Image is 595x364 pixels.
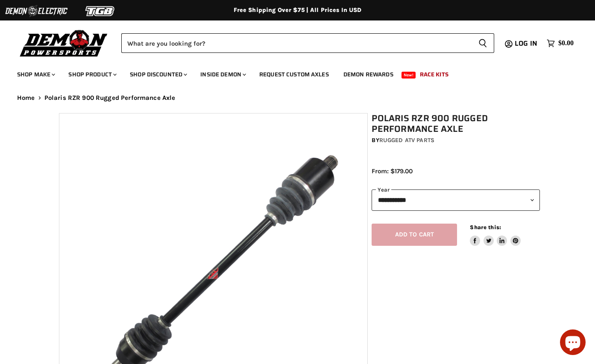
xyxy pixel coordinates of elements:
[515,38,537,49] span: Log in
[470,224,521,246] aside: Share this:
[121,33,472,53] input: Search
[372,189,540,210] select: year
[337,66,400,83] a: Demon Rewards
[17,94,35,102] a: Home
[62,66,122,83] a: Shop Product
[194,66,251,83] a: Inside Demon
[11,62,572,83] ul: Main menu
[68,3,132,19] img: TGB Logo 2
[121,33,494,53] form: Product
[402,72,416,79] span: New!
[379,137,434,144] a: Rugged ATV Parts
[4,3,68,19] img: Demon Electric Logo 2
[413,66,455,83] a: Race Kits
[372,167,413,175] span: From: $179.00
[557,329,588,357] inbox-online-store-chat: Shopify online store chat
[372,136,540,145] div: by
[542,37,578,50] a: $0.00
[123,66,192,83] a: Shop Discounted
[11,66,60,83] a: Shop Make
[472,33,494,53] button: Search
[253,66,335,83] a: Request Custom Axles
[511,40,542,47] a: Log in
[470,224,501,230] span: Share this:
[372,113,540,134] h1: Polaris RZR 900 Rugged Performance Axle
[558,39,574,47] span: $0.00
[17,28,111,58] img: Demon Powersports
[44,94,176,102] span: Polaris RZR 900 Rugged Performance Axle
